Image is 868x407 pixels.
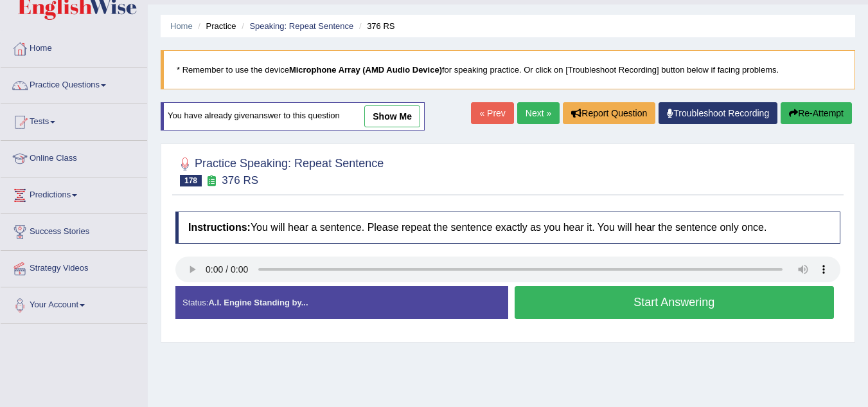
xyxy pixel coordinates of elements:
[563,102,655,124] button: Report Question
[289,65,442,75] b: Microphone Array (AMD Audio Device)
[208,298,308,307] strong: A.I. Engine Standing by...
[1,104,147,136] a: Tests
[356,20,395,32] li: 376 RS
[205,175,218,187] small: Exam occurring question
[1,177,147,210] a: Predictions
[195,20,236,32] li: Practice
[249,21,353,31] a: Speaking: Repeat Sentence
[1,68,147,100] a: Practice Questions
[170,21,193,31] a: Home
[222,174,258,186] small: 376 RS
[1,287,147,320] a: Your Account
[180,175,202,186] span: 178
[175,212,840,244] h4: You will hear a sentence. Please repeat the sentence exactly as you hear it. You will hear the se...
[1,251,147,283] a: Strategy Videos
[471,102,513,124] a: « Prev
[1,214,147,246] a: Success Stories
[1,31,147,63] a: Home
[1,141,147,173] a: Online Class
[175,154,384,186] h2: Practice Speaking: Repeat Sentence
[517,102,560,124] a: Next »
[188,222,251,233] b: Instructions:
[515,286,835,319] button: Start Answering
[364,105,420,127] a: show me
[781,102,852,124] button: Re-Attempt
[175,286,508,319] div: Status:
[161,50,855,89] blockquote: * Remember to use the device for speaking practice. Or click on [Troubleshoot Recording] button b...
[161,102,425,131] div: You have already given answer to this question
[659,102,777,124] a: Troubleshoot Recording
